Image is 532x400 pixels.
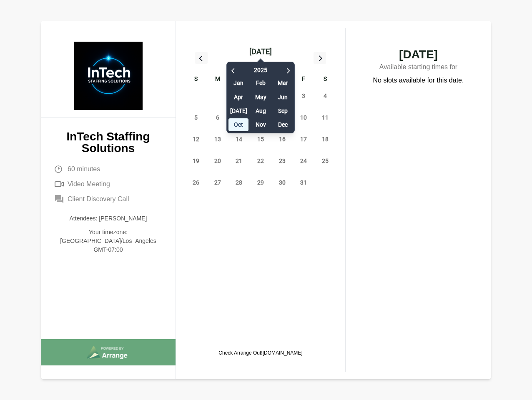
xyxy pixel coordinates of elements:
[255,155,266,167] span: Wednesday, October 22, 2025
[293,74,315,85] div: F
[298,112,309,123] span: Friday, October 10, 2025
[54,131,162,154] p: InTech Staffing Solutions
[68,179,110,189] span: Video Meeting
[314,74,336,85] div: S
[298,90,309,102] span: Friday, October 3, 2025
[319,112,331,123] span: Saturday, October 11, 2025
[362,60,474,75] p: Available starting times for
[190,155,202,167] span: Sunday, October 19, 2025
[190,112,202,123] span: Sunday, October 5, 2025
[319,133,331,145] span: Saturday, October 18, 2025
[373,75,464,85] p: No slots available for this date.
[319,155,331,167] span: Saturday, October 25, 2025
[68,194,129,204] span: Client Discovery Call
[212,133,223,145] span: Monday, October 13, 2025
[298,155,309,167] span: Friday, October 24, 2025
[190,133,202,145] span: Sunday, October 12, 2025
[319,90,331,102] span: Saturday, October 4, 2025
[255,177,266,188] span: Wednesday, October 29, 2025
[54,228,162,254] p: Your timezone: [GEOGRAPHIC_DATA]/Los_Angeles GMT-07:00
[276,177,288,188] span: Thursday, October 30, 2025
[362,49,474,60] span: [DATE]
[233,177,245,188] span: Tuesday, October 28, 2025
[298,177,309,188] span: Friday, October 31, 2025
[185,74,207,85] div: S
[255,133,266,145] span: Wednesday, October 15, 2025
[298,133,309,145] span: Friday, October 17, 2025
[190,177,202,188] span: Sunday, October 26, 2025
[233,155,245,167] span: Tuesday, October 21, 2025
[276,133,288,145] span: Thursday, October 16, 2025
[218,350,302,356] p: Check Arrange Out!
[207,74,228,85] div: M
[54,214,162,223] p: Attendees: [PERSON_NAME]
[68,164,100,174] span: 60 minutes
[212,155,223,167] span: Monday, October 20, 2025
[276,155,288,167] span: Thursday, October 23, 2025
[212,112,223,123] span: Monday, October 6, 2025
[212,177,223,188] span: Monday, October 27, 2025
[263,350,303,356] a: [DOMAIN_NAME]
[249,46,272,57] div: [DATE]
[233,133,245,145] span: Tuesday, October 14, 2025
